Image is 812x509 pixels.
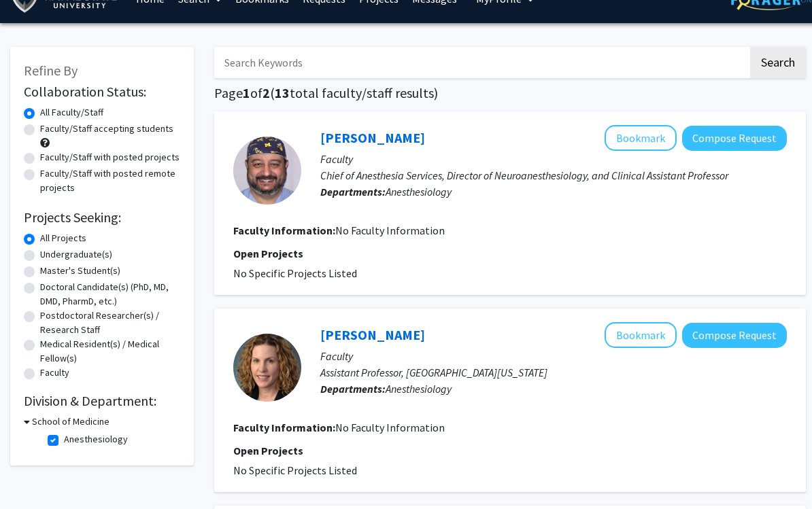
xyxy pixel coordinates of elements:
[40,309,180,337] label: Postdoctoral Researcher(s) / Research Staff
[24,393,180,409] h2: Division & Department:
[40,150,180,164] label: Faculty/Staff with posted projects
[233,245,787,262] p: Open Projects
[335,421,445,434] span: No Faculty Information
[386,185,452,198] span: Anesthesiology
[750,47,806,78] button: Search
[320,382,386,396] b: Departments:
[263,84,270,101] span: 2
[233,224,335,237] b: Faculty Information:
[40,122,173,136] label: Faculty/Staff accepting students
[10,448,58,499] iframe: Chat
[214,47,748,78] input: Search Keywords
[243,84,250,101] span: 1
[40,247,112,262] label: Undergraduate(s)
[320,348,787,364] p: Faculty
[233,266,357,280] span: No Specific Projects Listed
[320,167,787,183] p: Chief of Anesthesia Services, Director of Neuroanesthesiology, and Clinical Assistant Professor
[40,231,86,245] label: All Projects
[40,105,103,120] label: All Faculty/Staff
[40,264,120,278] label: Master's Student(s)
[214,85,806,101] h1: Page of ( total faculty/staff results)
[24,209,180,226] h2: Projects Seeking:
[40,166,180,195] label: Faculty/Staff with posted remote projects
[32,415,109,429] h3: School of Medicine
[335,224,445,237] span: No Faculty Information
[275,84,290,101] span: 13
[64,432,128,446] label: Anesthesiology
[320,326,425,343] a: [PERSON_NAME]
[320,151,787,167] p: Faculty
[40,337,180,366] label: Medical Resident(s) / Medical Fellow(s)
[24,62,78,79] span: Refine By
[40,280,180,309] label: Doctoral Candidate(s) (PhD, MD, DMD, PharmD, etc.)
[386,382,452,396] span: Anesthesiology
[24,84,180,100] h2: Collaboration Status:
[320,364,787,381] p: Assistant Professor, [GEOGRAPHIC_DATA][US_STATE]
[682,126,787,151] button: Compose Request to Joffer Hakim
[233,442,787,459] p: Open Projects
[605,125,677,151] button: Add Joffer Hakim to Bookmarks
[40,366,69,380] label: Faculty
[233,421,335,434] b: Faculty Information:
[233,463,357,477] span: No Specific Projects Listed
[320,129,425,146] a: [PERSON_NAME]
[682,323,787,348] button: Compose Request to Sharon Kemper
[605,322,677,348] button: Add Sharon Kemper to Bookmarks
[320,185,386,198] b: Departments:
